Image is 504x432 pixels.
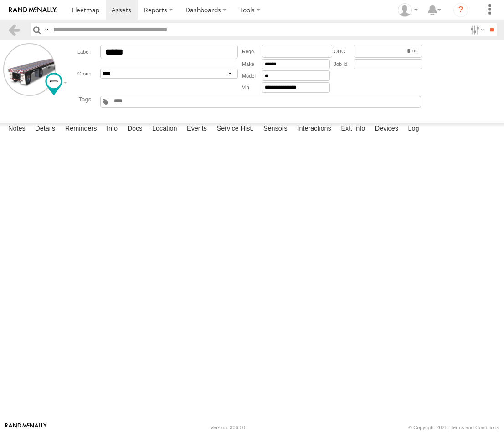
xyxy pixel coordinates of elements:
[404,123,424,136] label: Log
[451,425,499,430] a: Terms and Conditions
[408,425,499,430] div: © Copyright 2025 -
[182,123,211,136] label: Events
[5,423,47,432] a: Visit our Website
[259,123,292,136] label: Sensors
[148,123,182,136] label: Location
[61,123,102,136] label: Reminders
[4,123,30,136] label: Notes
[9,7,57,13] img: rand-logo.svg
[370,123,403,136] label: Devices
[467,23,486,36] label: Search Filter Options
[45,73,62,95] div: Change Map Icon
[31,123,60,136] label: Details
[123,123,147,136] label: Docs
[336,123,370,136] label: Ext. Info
[395,3,421,17] div: Josue Jimenez
[293,123,336,136] label: Interactions
[212,123,258,136] label: Service Hist.
[453,3,468,17] i: ?
[211,425,245,430] div: Version: 306.00
[102,123,122,136] label: Info
[7,23,21,36] a: Back to previous Page
[43,23,50,36] label: Search Query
